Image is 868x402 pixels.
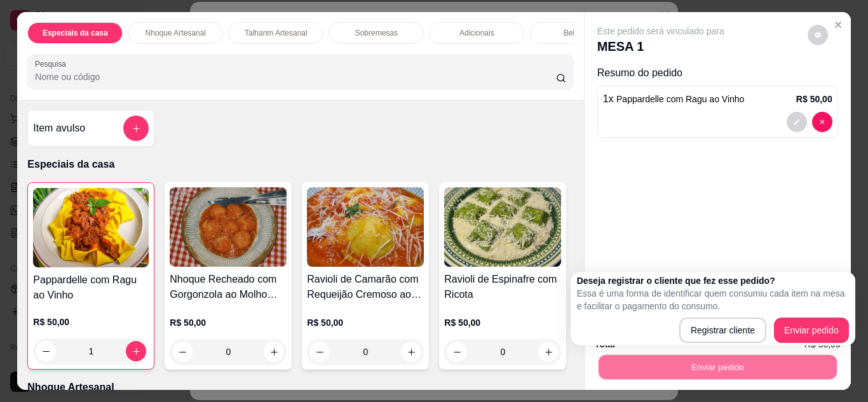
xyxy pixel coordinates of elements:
[597,25,724,37] p: Este pedido será vinculado para
[170,272,287,302] h4: Nhoque Recheado com Gorgonzola ao Molho Sugo
[459,28,494,38] p: Adicionais
[828,15,848,35] button: Close
[43,28,108,38] p: Especiais da casa
[577,274,849,287] h2: Deseja registrar o cliente que fez esse pedido?
[33,272,149,303] h4: Pappardelle com Ragu ao Vinho
[33,316,149,328] p: R$ 50,00
[808,25,828,45] button: decrease-product-quantity
[444,316,561,329] p: R$ 50,00
[27,157,573,172] p: Especiais da casa
[355,28,398,38] p: Sobremesas
[33,121,85,136] h4: Item avulso
[679,318,766,343] button: Registrar cliente
[170,316,287,329] p: R$ 50,00
[796,93,832,105] p: R$ 50,00
[170,187,287,267] img: product-image
[597,37,724,55] p: MESA 1
[123,116,149,141] button: add-separate-item
[603,91,745,107] p: 1 x
[146,28,206,38] p: Nhoque Artesanal
[35,70,556,83] input: Pesquisa
[307,187,424,267] img: product-image
[307,316,424,329] p: R$ 50,00
[597,65,838,81] p: Resumo do pedido
[307,272,424,302] h4: Ravioli de Camarão com Requeijão Cremoso ao Molho Sugo
[598,355,836,380] button: Enviar pedido
[577,287,849,312] p: Essa é uma forma de identificar quem consumiu cada item na mesa e facilitar o pagamento do consumo.
[812,112,832,132] button: decrease-product-quantity
[444,272,561,302] h4: Ravioli de Espinafre com Ricota
[444,187,561,267] img: product-image
[33,188,149,267] img: product-image
[564,28,591,38] p: Bebidas
[35,58,71,69] label: Pesquisa
[27,380,573,395] p: Nhoque Artesanal
[245,28,308,38] p: Talharim Artesanal
[616,94,744,104] span: Pappardelle com Ragu ao Vinho
[774,318,849,343] button: Enviar pedido
[787,112,807,132] button: decrease-product-quantity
